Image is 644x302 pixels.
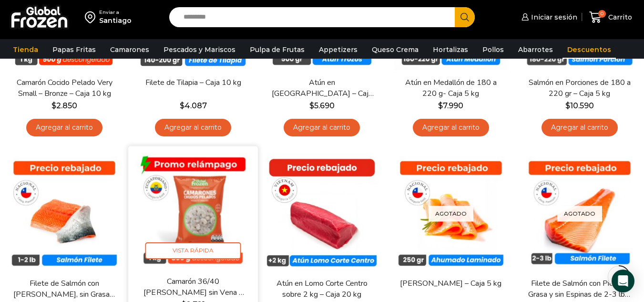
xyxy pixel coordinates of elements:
[428,41,473,59] a: Hortalizas
[606,12,632,22] span: Carrito
[413,119,489,136] a: Agregar al carrito: “Atún en Medallón de 180 a 220 g- Caja 5 kg”
[270,278,373,300] a: Atún en Lomo Corte Centro sobre 2 kg – Caja 20 kg
[245,41,309,59] a: Pulpa de Frutas
[598,10,606,18] span: 0
[399,77,502,99] a: Atún en Medallón de 180 a 220 g- Caja 5 kg
[284,119,360,136] a: Agregar al carrito: “Atún en Trozos - Caja 10 kg”
[13,278,116,300] a: Filete de Salmón con [PERSON_NAME], sin Grasa y sin Espinas 1-2 lb – Caja 10 Kg
[478,41,509,59] a: Pollos
[105,41,154,59] a: Camarones
[8,41,43,59] a: Tienda
[519,8,577,27] a: Iniciar sesión
[99,9,132,16] div: Enviar a
[180,101,207,110] bdi: 4.087
[51,101,56,110] span: $
[587,6,634,29] a: 0 Carrito
[562,41,616,59] a: Descuentos
[145,242,241,259] span: Vista Rápida
[270,77,373,99] a: Atún en [GEOGRAPHIC_DATA] – Caja 10 kg
[51,101,77,110] bdi: 2.850
[26,119,102,136] a: Agregar al carrito: “Camarón Cocido Pelado Very Small - Bronze - Caja 10 kg”
[399,278,502,289] a: [PERSON_NAME] – Caja 5 kg
[565,101,594,110] bdi: 10.590
[155,119,231,136] a: Agregar al carrito: “Filete de Tilapia - Caja 10 kg”
[309,101,335,110] bdi: 5.690
[314,41,362,59] a: Appetizers
[429,206,473,221] p: Agotado
[529,12,577,22] span: Iniciar sesión
[438,101,463,110] bdi: 7.990
[455,7,475,27] button: Search button
[367,41,423,59] a: Queso Crema
[142,77,245,88] a: Filete de Tilapia – Caja 10 kg
[309,101,314,110] span: $
[141,276,245,298] a: Camarón 36/40 [PERSON_NAME] sin Vena – Gold – Caja 10 kg
[438,101,443,110] span: $
[513,41,558,59] a: Abarrotes
[99,16,132,25] div: Santiago
[528,77,631,99] a: Salmón en Porciones de 180 a 220 gr – Caja 5 kg
[612,270,634,292] div: Open Intercom Messenger
[13,77,116,99] a: Camarón Cocido Pelado Very Small – Bronze – Caja 10 kg
[565,101,570,110] span: $
[180,101,184,110] span: $
[557,206,602,221] p: Agotado
[159,41,240,59] a: Pescados y Mariscos
[85,9,99,25] img: address-field-icon.svg
[528,278,631,300] a: Filete de Salmón con Piel, sin Grasa y sin Espinas de 2-3 lb – Premium – Caja 10 kg
[48,41,101,59] a: Papas Fritas
[542,119,618,136] a: Agregar al carrito: “Salmón en Porciones de 180 a 220 gr - Caja 5 kg”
